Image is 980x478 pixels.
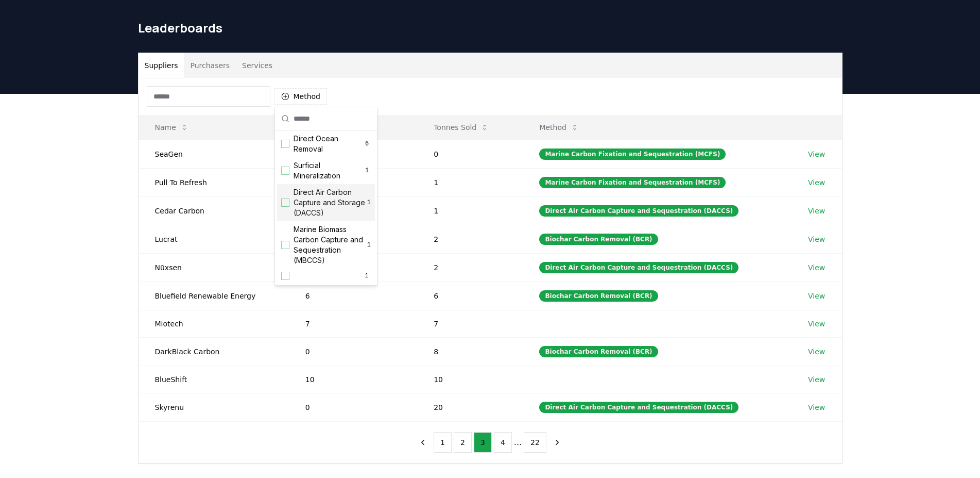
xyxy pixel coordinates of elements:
[138,20,843,36] h1: Leaderboards
[434,432,452,453] button: 1
[454,432,472,453] button: 2
[289,282,417,310] td: 6
[367,241,371,249] span: 1
[808,206,825,216] a: View
[808,402,825,413] a: View
[274,88,328,105] button: Method
[539,346,658,357] div: Biochar Carbon Removal (BCR)
[139,140,289,168] td: SeaGen
[417,310,523,337] td: 7
[139,393,289,421] td: Skyrenu
[139,225,289,253] td: Lucrat
[139,196,289,225] td: Cedar Carbon
[494,432,512,453] button: 4
[417,366,523,393] td: 10
[425,117,497,138] button: Tonnes Sold
[139,366,289,393] td: BlueShift
[417,393,523,421] td: 20
[417,196,523,225] td: 1
[139,168,289,196] td: Pull To Refresh
[474,432,492,453] button: 3
[808,374,825,385] a: View
[139,282,289,310] td: Bluefield Renewable Energy
[139,253,289,282] td: Nūxsen
[808,291,825,301] a: View
[808,262,825,273] a: View
[417,168,523,196] td: 1
[539,402,738,413] div: Direct Air Carbon Capture and Sequestration (DACCS)
[808,347,825,357] a: View
[417,282,523,310] td: 6
[363,272,371,280] span: 1
[294,134,363,154] span: Direct Ocean Removal
[514,436,522,449] li: ...
[289,310,417,337] td: 7
[139,310,289,337] td: Miotech
[414,432,432,453] button: previous page
[289,366,417,393] td: 10
[294,187,367,218] span: Direct Air Carbon Capture and Storage (DACCS)
[417,253,523,282] td: 2
[417,337,523,366] td: 8
[139,53,184,78] button: Suppliers
[531,117,587,138] button: Method
[808,177,825,188] a: View
[363,140,371,148] span: 6
[289,337,417,366] td: 0
[808,234,825,244] a: View
[539,205,738,217] div: Direct Air Carbon Capture and Sequestration (DACCS)
[808,149,825,159] a: View
[539,234,658,245] div: Biochar Carbon Removal (BCR)
[184,53,236,78] button: Purchasers
[539,149,726,160] div: Marine Carbon Fixation and Sequestration (MCFS)
[367,199,371,207] span: 1
[236,53,279,78] button: Services
[539,290,658,302] div: Biochar Carbon Removal (BCR)
[417,140,523,168] td: 0
[294,160,363,181] span: Surficial Mineralization
[808,319,825,329] a: View
[539,177,726,188] div: Marine Carbon Fixation and Sequestration (MCFS)
[294,224,367,266] span: Marine Biomass Carbon Capture and Sequestration (MBCCS)
[524,432,546,453] button: 22
[548,432,566,453] button: next page
[147,117,197,138] button: Name
[139,337,289,366] td: DarkBlack Carbon
[417,225,523,253] td: 2
[539,262,738,273] div: Direct Air Carbon Capture and Sequestration (DACCS)
[363,167,371,175] span: 1
[289,393,417,421] td: 0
